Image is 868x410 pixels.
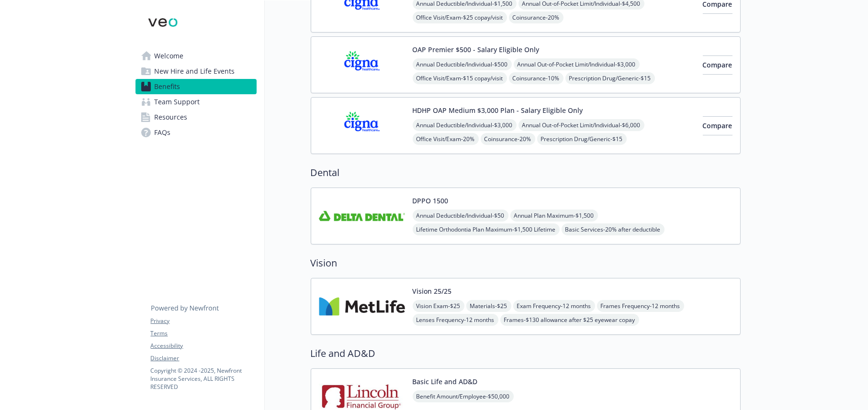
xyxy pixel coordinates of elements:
a: Terms [151,329,256,338]
button: DPPO 1500 [413,196,449,206]
button: Basic Life and AD&D [413,377,478,387]
span: Team Support [155,94,200,110]
span: Benefit Amount/Employee - $50,000 [413,390,514,402]
h2: Vision [311,256,741,270]
span: Materials - $25 [466,300,511,312]
button: Compare [703,116,733,135]
span: Lenses Frequency - 12 months [413,314,498,326]
span: Annual Deductible/Individual - $500 [413,58,512,70]
span: FAQs [155,125,171,140]
a: Team Support [135,94,257,110]
span: Office Visit/Exam - $25 copay/visit [413,11,507,23]
span: Annual Out-of-Pocket Limit/Individual - $6,000 [519,119,644,131]
span: Annual Plan Maximum - $1,500 [510,210,598,222]
span: Frames - $130 allowance after $25 eyewear copay [500,314,639,326]
span: Welcome [155,48,184,64]
span: Office Visit/Exam - $15 copay/visit [413,72,507,84]
img: CIGNA carrier logo [319,44,405,85]
span: Annual Deductible/Individual - $50 [413,210,508,222]
button: HDHP OAP Medium $3,000 Plan - Salary Eligible Only [413,105,583,115]
span: Coinsurance - 20% [481,133,535,145]
span: Office Visit/Exam - 20% [413,133,479,145]
span: Compare [703,60,733,69]
button: Vision 25/25 [413,286,452,296]
a: Benefits [135,79,257,94]
img: Metlife Inc carrier logo [319,286,405,327]
span: Resources [155,110,188,125]
span: Basic Services - 20% after deductible [562,223,665,235]
span: Frames Frequency - 12 months [597,300,684,312]
h2: Dental [311,166,741,180]
a: Resources [135,110,257,125]
span: Annual Deductible/Individual - $3,000 [413,119,517,131]
span: Coinsurance - 20% [509,11,564,23]
a: Welcome [135,48,257,64]
span: Vision Exam - $25 [413,300,464,312]
span: New Hire and Life Events [155,64,235,79]
span: Prescription Drug/Generic - $15 [537,133,627,145]
span: Benefits [155,79,180,94]
a: Privacy [151,317,256,325]
h2: Life and AD&D [311,346,741,361]
a: FAQs [135,125,257,140]
a: New Hire and Life Events [135,64,257,79]
span: Annual Out-of-Pocket Limit/Individual - $3,000 [514,58,640,70]
button: Compare [703,55,733,75]
span: Lifetime Orthodontia Plan Maximum - $1,500 Lifetime [413,223,560,235]
img: Delta Dental Insurance Company carrier logo [319,196,405,236]
span: Coinsurance - 10% [509,72,564,84]
p: Copyright © 2024 - 2025 , Newfront Insurance Services, ALL RIGHTS RESERVED [151,366,256,391]
a: Disclaimer [151,354,256,363]
img: CIGNA carrier logo [319,105,405,146]
span: Exam Frequency - 12 months [513,300,595,312]
span: Prescription Drug/Generic - $15 [565,72,655,84]
a: Accessibility [151,342,256,350]
span: Compare [703,121,733,130]
button: OAP Premier $500 - Salary Eligible Only [413,44,540,55]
